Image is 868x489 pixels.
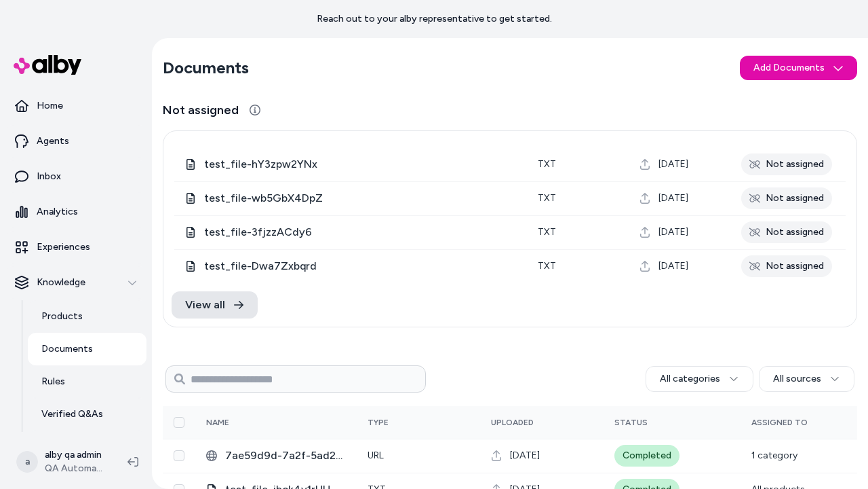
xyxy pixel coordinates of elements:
span: All categories [660,372,720,386]
a: Verified Q&As [28,398,146,431]
a: View all [172,291,258,319]
span: txt [538,158,556,170]
p: Analytics [37,205,78,219]
p: Inbox [37,170,61,183]
span: Not assigned [163,101,239,120]
span: 7ae59d9d-7a2f-5ad2-8163-4076e0a18e7b [225,448,346,464]
button: Add Documents [740,56,857,80]
a: Agents [5,125,146,158]
div: Not assigned [741,221,832,243]
a: Home [5,90,146,122]
span: [DATE] [658,225,688,239]
span: txt [538,260,556,272]
p: Knowledge [37,276,85,289]
h2: Documents [163,57,249,79]
button: All categories [646,366,753,392]
div: test_file-hY3zpw2YNx.txt [185,156,516,173]
span: Status [614,418,648,427]
span: QA Automation 1 [45,462,106,475]
a: Products [28,300,146,333]
span: [DATE] [658,259,688,273]
button: aalby qa adminQA Automation 1 [8,440,117,484]
div: Not assigned [741,187,832,209]
span: [DATE] [658,192,688,205]
span: Assigned To [751,418,808,427]
span: [DATE] [510,449,540,463]
a: Inbox [5,160,146,193]
div: test_file-Dwa7Zxbqrd.txt [185,258,516,274]
span: 1 category [751,450,797,461]
span: test_file-hY3zpw2YNx [204,156,516,173]
a: Rules [28,365,146,398]
p: Documents [41,342,93,356]
span: test_file-wb5GbX4DpZ [204,190,516,206]
span: Type [368,418,389,427]
span: a [16,451,38,473]
div: test_file-3fjzzACdy6.txt [185,224,516,240]
span: test_file-3fjzzACdy6 [204,224,516,240]
p: alby qa admin [45,448,106,462]
span: txt [538,226,556,238]
span: test_file-Dwa7Zxbqrd [204,258,516,274]
p: Home [37,99,63,113]
a: Analytics [5,196,146,228]
p: Rules [41,375,65,388]
p: Agents [37,134,69,148]
p: Reach out to your alby representative to get started. [317,12,552,26]
span: txt [538,192,556,204]
div: Not assigned [741,153,832,175]
div: Name [206,417,308,428]
div: test_file-wb5GbX4DpZ.txt [185,190,516,206]
button: Select all [174,417,184,428]
span: URL [368,450,384,461]
p: Experiences [37,240,90,254]
span: [DATE] [658,158,688,171]
img: alby Logo [14,55,81,75]
a: Experiences [5,231,146,264]
button: Select row [174,450,184,461]
span: All sources [773,372,821,386]
div: Completed [614,445,679,467]
p: Products [41,310,83,323]
div: Not assigned [741,255,832,277]
p: Verified Q&As [41,407,103,421]
button: All sources [759,366,854,392]
a: Documents [28,333,146,365]
button: Knowledge [5,266,146,299]
div: 7ae59d9d-7a2f-5ad2-8163-4076e0a18e7b.html [206,448,346,464]
span: Uploaded [491,418,534,427]
span: View all [185,297,225,313]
